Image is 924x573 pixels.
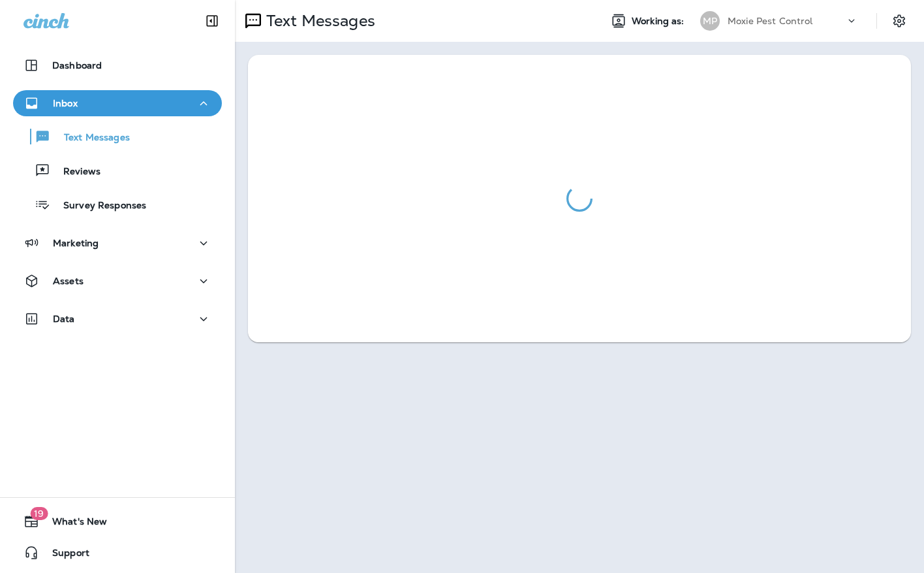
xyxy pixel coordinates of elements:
button: Collapse Sidebar [194,8,230,34]
p: Assets [53,276,84,286]
button: Dashboard [13,52,222,78]
p: Inbox [53,98,78,108]
button: Reviews [13,157,222,184]
p: Dashboard [52,60,102,71]
span: Support [39,548,89,563]
p: Survey Responses [50,200,146,212]
p: Data [53,314,75,324]
button: Data [13,306,222,332]
button: Marketing [13,230,222,256]
span: Working as: [632,16,687,27]
p: Marketing [53,238,99,248]
button: Settings [887,9,911,33]
p: Text Messages [51,132,130,144]
button: 19What's New [13,508,222,534]
button: Assets [13,268,222,294]
span: 19 [30,507,48,520]
p: Text Messages [261,11,375,31]
span: What's New [39,516,107,532]
button: Inbox [13,90,222,116]
p: Moxie Pest Control [728,16,813,26]
button: Text Messages [13,123,222,150]
button: Support [13,540,222,566]
div: MP [700,11,720,31]
p: Reviews [50,166,100,178]
button: Survey Responses [13,191,222,218]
